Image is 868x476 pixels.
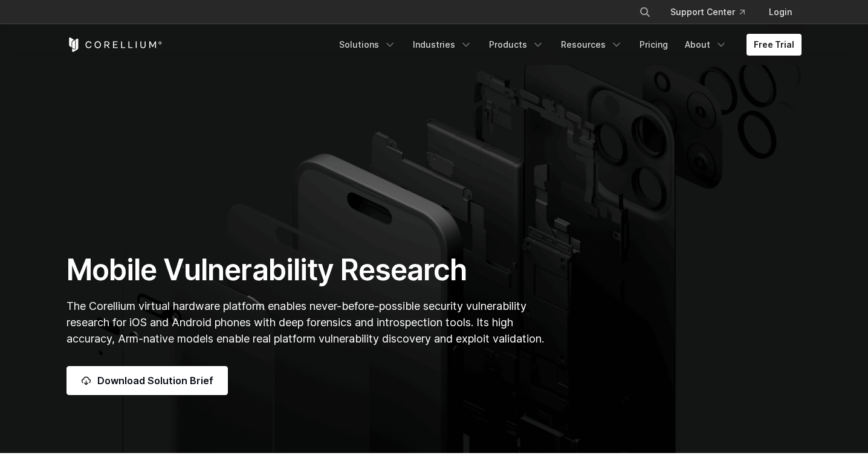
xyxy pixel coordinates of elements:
button: Search [634,1,656,23]
span: The Corellium virtual hardware platform enables never-before-possible security vulnerability rese... [66,300,544,345]
a: Download Solution Brief [66,366,228,395]
a: Resources [554,34,630,56]
a: Products [482,34,551,56]
span: Download Solution Brief [97,373,213,388]
a: Solutions [332,34,403,56]
h1: Mobile Vulnerability Research [66,252,548,288]
a: About [678,34,734,56]
a: Login [759,1,802,23]
a: Free Trial [747,34,802,56]
a: Pricing [632,34,675,56]
a: Industries [406,34,479,56]
div: Navigation Menu [624,1,802,23]
a: Corellium Home [66,37,163,52]
div: Navigation Menu [332,34,802,56]
a: Support Center [661,1,754,23]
